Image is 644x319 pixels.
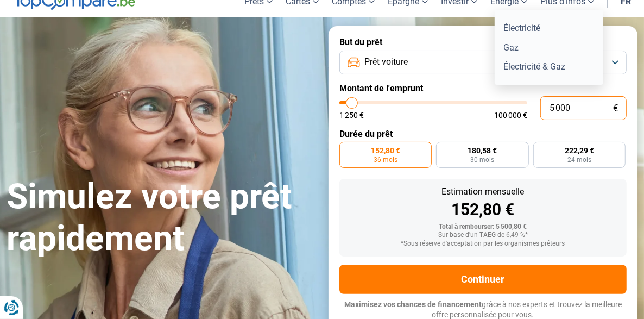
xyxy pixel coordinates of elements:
[348,240,618,248] div: *Sous réserve d'acceptation par les organismes prêteurs
[364,56,408,68] span: Prêt voiture
[7,176,315,260] h1: Simulez votre prêt rapidement
[499,57,599,76] a: Électricité & Gaz
[339,265,627,294] button: Continuer
[339,129,627,139] label: Durée du prêt
[348,187,618,196] div: Estimation mensuelle
[468,147,497,154] span: 180,58 €
[613,104,618,113] span: €
[499,38,599,57] a: Gaz
[339,83,627,93] label: Montant de l'emprunt
[565,147,594,154] span: 222,29 €
[348,202,618,218] div: 152,80 €
[374,157,397,163] span: 36 mois
[371,147,400,154] span: 152,80 €
[348,223,618,231] div: Total à rembourser: 5 500,80 €
[344,300,482,309] span: Maximisez vos chances de financement
[339,51,627,74] button: Prêt voiture
[567,157,591,163] span: 24 mois
[348,232,618,239] div: Sur base d'un TAEG de 6,49 %*
[339,111,364,119] span: 1 250 €
[494,111,527,119] span: 100 000 €
[339,37,627,47] label: But du prêt
[470,157,494,163] span: 30 mois
[499,18,599,37] a: Électricité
